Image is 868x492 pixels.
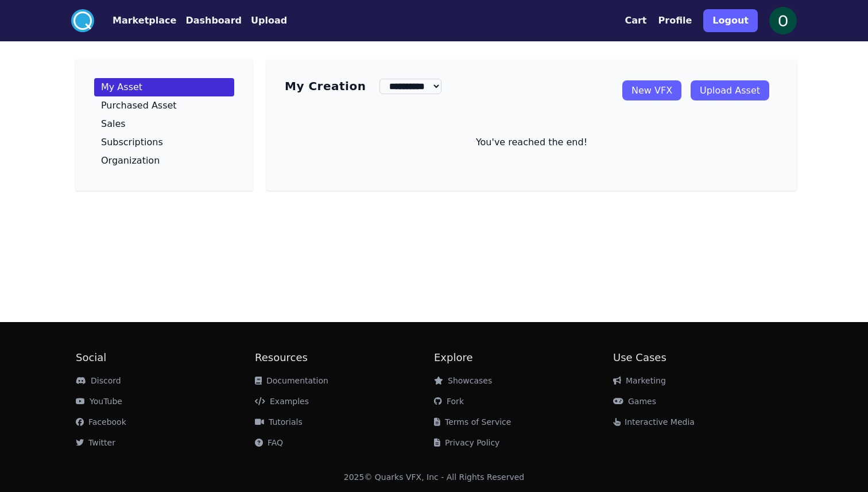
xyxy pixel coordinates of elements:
[94,152,234,170] a: Organization
[76,417,126,427] a: Facebook
[344,471,525,483] div: 2025 © Quarks VFX, Inc - All Rights Reserved
[613,376,666,385] a: Marketing
[101,119,126,129] p: Sales
[255,350,434,366] h2: Resources
[613,350,792,366] h2: Use Cases
[703,9,758,32] button: Logout
[434,417,511,427] a: Terms of Service
[113,14,176,28] button: Marketplace
[94,78,234,96] a: My Asset
[691,80,769,100] a: Upload Asset
[613,417,695,427] a: Interactive Media
[255,397,309,406] a: Examples
[255,438,283,447] a: FAQ
[285,78,366,94] h3: My Creation
[185,14,242,28] button: Dashboard
[622,80,681,100] a: New VFX
[94,133,234,152] a: Subscriptions
[101,83,142,92] p: My Asset
[613,397,656,406] a: Games
[94,115,234,133] a: Sales
[242,14,287,28] a: Upload
[703,5,758,37] a: Logout
[251,14,287,28] button: Upload
[76,438,115,447] a: Twitter
[101,156,160,165] p: Organization
[625,14,646,28] button: Cart
[255,417,303,427] a: Tutorials
[101,101,177,110] p: Purchased Asset
[76,350,255,366] h2: Social
[255,376,328,385] a: Documentation
[94,14,176,28] a: Marketplace
[434,376,492,385] a: Showcases
[176,14,242,28] a: Dashboard
[101,138,163,147] p: Subscriptions
[434,350,613,366] h2: Explore
[285,135,778,149] p: You've reached the end!
[94,96,234,115] a: Purchased Asset
[658,14,692,28] button: Profile
[769,7,797,34] img: profile
[434,438,499,447] a: Privacy Policy
[76,376,121,385] a: Discord
[76,397,122,406] a: YouTube
[434,397,464,406] a: Fork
